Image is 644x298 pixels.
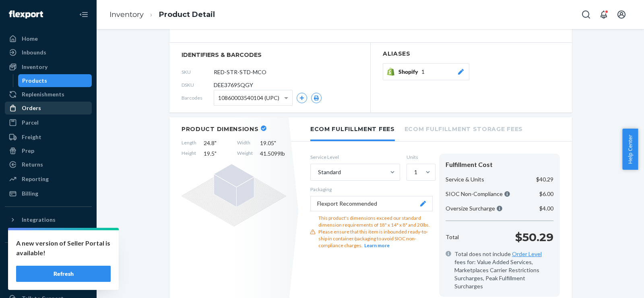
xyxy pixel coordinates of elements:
[5,265,92,275] a: Add Fast Tag
[18,74,92,87] a: Products
[5,278,92,291] a: Settings
[596,6,612,23] button: Open notifications
[5,144,92,157] a: Prep
[22,147,34,155] div: Prep
[539,204,553,213] p: $4.00
[204,139,230,147] span: 24.8
[536,175,553,183] p: $40.29
[318,168,341,176] div: Standard
[218,91,279,105] span: 10860003540104 (UPC)
[310,186,433,193] p: Packaging
[5,131,92,144] a: Freight
[5,46,92,59] a: Inbounds
[22,190,38,198] div: Billing
[5,88,92,101] a: Replenishments
[237,150,253,158] span: Weight
[446,160,553,169] div: Fulfillment Cost
[16,238,111,258] p: A new version of Seller Portal is available!
[317,168,318,176] input: Standard
[22,216,56,224] div: Integrations
[215,150,217,157] span: "
[260,150,286,158] span: 41.5099 lb
[103,3,221,27] ol: breadcrumbs
[22,90,64,98] div: Replenishments
[182,51,358,59] span: identifiers & barcodes
[512,250,542,257] a: Order Level
[578,6,594,23] button: Open Search Box
[318,215,433,249] div: This product's dimensions exceed our standard dimension requirements of 18" x 14" x 8" and 20lbs....
[5,229,92,239] a: Add Integration
[182,139,196,147] span: Length
[414,168,417,176] div: 1
[109,10,144,19] a: Inventory
[76,6,92,23] button: Close Navigation
[5,249,92,262] button: Fast Tags
[515,229,553,245] p: $50.29
[405,117,523,140] li: Ecom Fulfillment Storage Fees
[5,102,92,115] a: Orders
[237,139,253,147] span: Width
[159,10,215,19] a: Product Detail
[407,154,433,160] label: Units
[274,140,276,146] span: "
[421,68,425,76] span: 1
[383,63,469,80] button: Shopify1
[22,175,49,183] div: Reporting
[398,68,421,76] span: Shopify
[16,266,111,282] button: Refresh
[182,94,214,101] span: Barcodes
[310,196,433,211] button: Flexport Recommended
[5,213,92,226] button: Integrations
[16,6,45,13] span: Support
[214,81,253,89] span: DEE37695QGY
[622,129,638,170] button: Help Center
[182,150,196,158] span: Height
[539,190,553,198] p: $6.00
[446,190,510,198] p: SIOC Non-Compliance
[260,139,286,147] span: 19.05
[364,242,390,249] button: Learn more
[454,250,553,290] span: Total does not include fees for: Value Added Services, Marketplaces Carrier Restrictions Surcharg...
[182,69,214,75] span: SKU
[446,233,459,241] p: Total
[9,10,43,19] img: Flexport logo
[310,117,395,141] li: Ecom Fulfillment Fees
[613,6,630,23] button: Open account menu
[215,140,217,146] span: "
[204,150,230,158] span: 19.5
[5,158,92,171] a: Returns
[22,77,47,85] div: Products
[413,168,414,176] input: 1
[22,63,47,71] div: Inventory
[5,173,92,185] a: Reporting
[5,187,92,200] a: Billing
[310,154,400,160] label: Service Level
[22,104,41,112] div: Orders
[5,116,92,129] a: Parcel
[22,35,38,43] div: Home
[5,60,92,73] a: Inventory
[22,119,39,127] div: Parcel
[5,32,92,45] a: Home
[446,175,484,183] p: Service & Units
[383,51,560,57] h2: Aliases
[22,160,43,169] div: Returns
[182,81,214,88] span: DSKU
[446,204,502,213] p: Oversize Surcharge
[182,125,259,133] h2: Product Dimensions
[22,133,41,141] div: Freight
[22,48,46,56] div: Inbounds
